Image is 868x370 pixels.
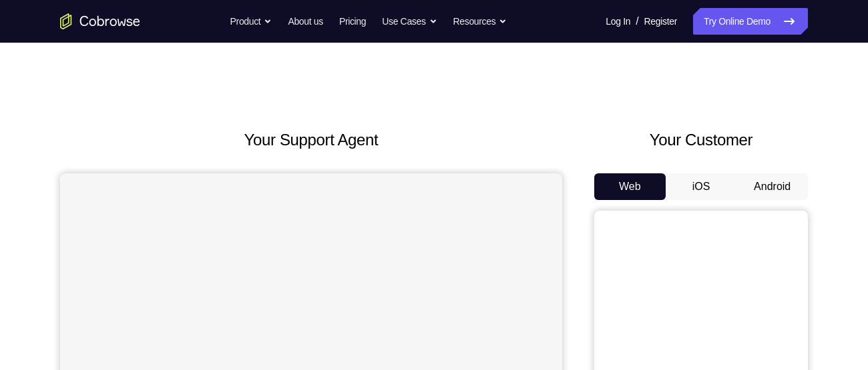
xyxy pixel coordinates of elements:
button: Use Cases [382,8,437,35]
h2: Your Support Agent [60,128,562,152]
a: Log In [606,8,630,35]
button: Android [736,173,808,200]
a: Try Online Demo [693,8,808,35]
a: Pricing [339,8,366,35]
button: Web [594,173,666,200]
a: Go to the home page [60,13,140,29]
h2: Your Customer [594,128,808,152]
span: / [636,13,638,29]
button: Product [230,8,272,35]
button: iOS [666,173,737,200]
a: Register [644,8,677,35]
button: Resources [453,8,507,35]
a: About us [288,8,322,35]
